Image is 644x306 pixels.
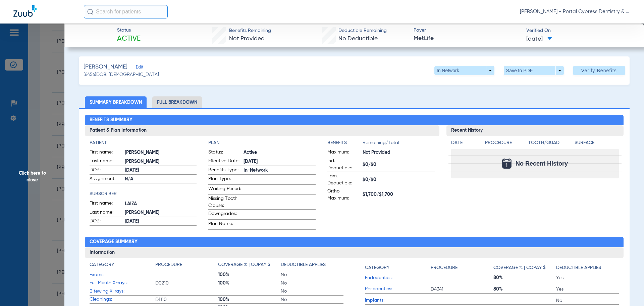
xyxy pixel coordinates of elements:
[244,158,316,165] span: [DATE]
[493,286,556,293] span: 80%
[414,27,521,34] span: Payer
[90,288,155,295] span: Bitewing X-rays:
[90,261,155,271] app-breakdown-title: Category
[434,66,494,75] button: In Network
[90,167,122,175] span: DOB:
[556,297,619,304] span: No
[229,27,271,34] span: Benefits Remaining
[125,218,197,225] span: [DATE]
[13,5,37,17] img: Zuub Logo
[152,96,202,108] li: Full Breakdown
[526,35,552,43] span: [DATE]
[244,167,316,174] span: In-Network
[244,149,316,156] span: Active
[363,139,435,149] span: Remaining/Total
[218,261,270,268] h4: Coverage % | Copay $
[84,71,159,78] span: (6456) DOB: [DEMOGRAPHIC_DATA]
[365,297,431,304] span: Implants:
[90,139,197,146] h4: Patient
[136,65,142,71] span: Edit
[327,173,360,187] span: Fam. Deductible:
[218,280,281,287] span: 100%
[155,280,218,287] span: D0210
[281,296,343,303] span: No
[281,288,343,295] span: No
[208,220,241,229] span: Plan Name:
[208,158,241,166] span: Effective Date:
[338,36,378,42] span: No Deductible
[451,139,479,146] h4: Date
[85,125,439,136] h3: Patient & Plan Information
[493,264,546,271] h4: Coverage % | Copay $
[493,274,556,281] span: 80%
[85,247,624,258] h3: Information
[208,195,241,209] span: Missing Tooth Clause:
[363,191,435,198] span: $1,700/$1,700
[125,209,197,216] span: [PERSON_NAME]
[502,159,512,169] img: Calendar
[528,139,573,149] app-breakdown-title: Tooth/Quad
[208,149,241,157] span: Status:
[117,27,141,34] span: Status
[365,261,431,274] app-breakdown-title: Category
[431,264,458,271] h4: Procedure
[125,149,197,156] span: [PERSON_NAME]
[363,176,435,183] span: $0/$0
[90,200,122,208] span: First name:
[575,139,619,146] h4: Surface
[90,149,122,157] span: First name:
[155,296,218,303] span: D1110
[90,261,114,268] h4: Category
[218,261,281,271] app-breakdown-title: Coverage % | Copay $
[431,261,493,274] app-breakdown-title: Procedure
[485,139,526,146] h4: Procedure
[365,274,431,281] span: Endodontics:
[155,261,182,268] h4: Procedure
[90,271,155,278] span: Exams:
[90,296,155,303] span: Cleanings:
[90,218,122,226] span: DOB:
[90,190,197,198] h4: Subscriber
[520,8,631,15] span: [PERSON_NAME] - Portal Cypress Dentistry & Orthodontics
[281,261,326,268] h4: Deductible Applies
[327,158,360,172] span: Ind. Deductible:
[90,279,155,287] span: Full Mouth X-rays:
[610,274,644,306] iframe: Chat Widget
[556,261,619,274] app-breakdown-title: Deductible Applies
[208,139,316,146] h4: Plan
[84,5,168,18] input: Search for patients
[85,237,624,248] h2: Coverage Summary
[365,264,389,271] h4: Category
[85,115,624,126] h2: Benefits Summary
[556,286,619,293] span: Yes
[155,261,218,271] app-breakdown-title: Procedure
[581,68,617,73] span: Verify Benefits
[229,36,265,42] span: Not Provided
[84,63,127,71] span: [PERSON_NAME]
[485,139,526,149] app-breakdown-title: Procedure
[451,139,479,149] app-breakdown-title: Date
[414,34,521,43] span: MetLife
[363,149,435,156] span: Not Provided
[85,96,147,108] li: Summary Breakdown
[575,139,619,149] app-breakdown-title: Surface
[363,161,435,168] span: $0/$0
[281,261,343,271] app-breakdown-title: Deductible Applies
[218,271,281,278] span: 100%
[365,286,431,293] span: Periodontics:
[327,149,360,157] span: Maximum:
[208,185,241,194] span: Waiting Period:
[208,175,241,184] span: Plan Type:
[493,261,556,274] app-breakdown-title: Coverage % | Copay $
[556,264,601,271] h4: Deductible Applies
[526,27,633,34] span: Verified On
[528,139,573,146] h4: Tooth/Quad
[125,167,197,174] span: [DATE]
[90,158,122,166] span: Last name:
[125,176,197,183] span: N/A
[573,66,625,75] button: Verify Benefits
[556,274,619,281] span: Yes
